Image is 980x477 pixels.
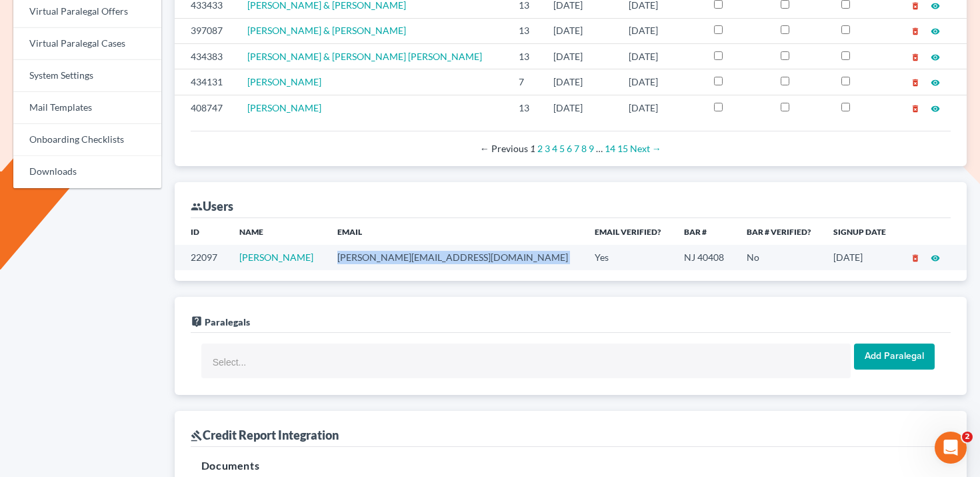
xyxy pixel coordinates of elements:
[618,18,703,43] td: [DATE]
[508,18,543,43] td: 13
[545,143,550,154] a: Page 3
[673,245,736,270] td: NJ 40408
[201,142,940,155] div: Pagination
[931,252,940,263] a: visibility
[480,143,528,154] span: Previous page
[543,69,618,95] td: [DATE]
[175,69,237,95] td: 434131
[618,69,703,95] td: [DATE]
[13,92,161,124] a: Mail Templates
[205,316,250,328] span: Paralegals
[530,143,535,154] em: Page 1
[911,104,920,113] i: delete_forever
[574,143,579,154] a: Page 7
[618,43,703,69] td: [DATE]
[911,78,920,87] i: delete_forever
[931,254,940,263] i: visibility
[581,143,587,154] a: Page 8
[931,104,940,113] i: visibility
[935,432,967,464] iframe: Intercom live chat
[537,143,543,154] a: Page 2
[911,27,920,36] i: delete_forever
[191,427,339,443] div: Credit Report Integration
[931,78,940,87] i: visibility
[931,27,940,36] i: visibility
[931,51,940,62] a: visibility
[191,201,203,213] i: group
[596,143,603,154] span: …
[247,25,406,36] a: [PERSON_NAME] & [PERSON_NAME]
[175,218,229,245] th: ID
[13,60,161,92] a: System Settings
[931,53,940,62] i: visibility
[239,252,313,263] a: [PERSON_NAME]
[618,95,703,120] td: [DATE]
[630,143,661,154] a: Next page
[962,432,973,442] span: 2
[13,28,161,60] a: Virtual Paralegal Cases
[247,76,321,87] a: [PERSON_NAME]
[543,43,618,69] td: [DATE]
[584,218,673,245] th: Email Verified?
[823,245,898,270] td: [DATE]
[191,430,203,442] i: gavel
[508,95,543,120] td: 13
[13,124,161,156] a: Onboarding Checklists
[247,51,482,62] a: [PERSON_NAME] & [PERSON_NAME] [PERSON_NAME]
[584,245,673,270] td: Yes
[508,69,543,95] td: 7
[736,218,823,245] th: Bar # Verified?
[247,102,321,113] a: [PERSON_NAME]
[854,344,935,370] input: Add Paralegal
[543,18,618,43] td: [DATE]
[229,218,326,245] th: Name
[327,218,584,245] th: Email
[175,18,237,43] td: 397087
[911,51,920,62] a: delete_forever
[567,143,572,154] a: Page 6
[559,143,565,154] a: Page 5
[911,53,920,62] i: delete_forever
[552,143,557,154] a: Page 4
[508,43,543,69] td: 13
[823,218,898,245] th: Signup Date
[175,245,229,270] td: 22097
[673,218,736,245] th: Bar #
[13,156,161,188] a: Downloads
[617,143,628,154] a: Page 15
[543,95,618,120] td: [DATE]
[191,316,203,328] i: live_help
[911,25,920,36] a: delete_forever
[931,25,940,36] a: visibility
[327,245,584,270] td: [PERSON_NAME][EMAIL_ADDRESS][DOMAIN_NAME]
[931,102,940,113] a: visibility
[589,143,594,154] a: Page 9
[191,198,233,214] div: Users
[911,1,920,11] i: delete_forever
[911,76,920,87] a: delete_forever
[175,95,237,120] td: 408747
[736,245,823,270] td: No
[931,76,940,87] a: visibility
[605,143,615,154] a: Page 14
[911,252,920,263] a: delete_forever
[201,458,940,474] h5: Documents
[931,1,940,11] i: visibility
[911,254,920,263] i: delete_forever
[175,43,237,69] td: 434383
[911,102,920,113] a: delete_forever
